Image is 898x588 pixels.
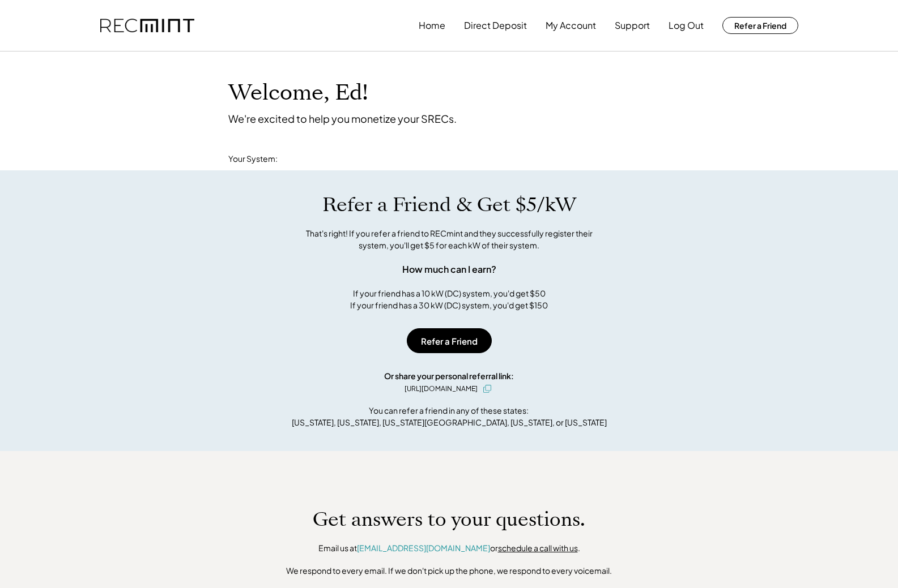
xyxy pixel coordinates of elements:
div: Your System: [228,153,278,165]
button: Home [419,14,445,37]
button: Support [615,14,650,37]
div: We're excited to help you monetize your SRECs. [228,112,457,125]
a: schedule a call with us [498,543,578,553]
h1: Welcome, Ed! [228,80,370,106]
h1: Get answers to your questions. [313,508,585,531]
div: How much can I earn? [402,263,496,276]
button: Direct Deposit [464,14,527,37]
div: We respond to every email. If we don't pick up the phone, we respond to every voicemail. [286,565,612,577]
div: If your friend has a 10 kW (DC) system, you'd get $50 If your friend has a 30 kW (DC) system, you... [350,287,548,311]
button: Log Out [669,14,704,37]
button: Refer a Friend [722,17,798,34]
a: [EMAIL_ADDRESS][DOMAIN_NAME] [357,543,490,553]
div: [URL][DOMAIN_NAME] [405,384,478,394]
div: You can refer a friend in any of these states: [US_STATE], [US_STATE], [US_STATE][GEOGRAPHIC_DATA... [292,405,607,428]
div: That's right! If you refer a friend to RECmint and they successfully register their system, you'l... [293,228,605,251]
img: recmint-logotype%403x.png [100,19,194,33]
h1: Refer a Friend & Get $5/kW [322,193,576,217]
div: Or share your personal referral link: [384,370,514,382]
button: click to copy [480,382,494,396]
div: Email us at or . [318,543,580,554]
button: Refer a Friend [407,328,492,353]
button: My Account [546,14,596,37]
